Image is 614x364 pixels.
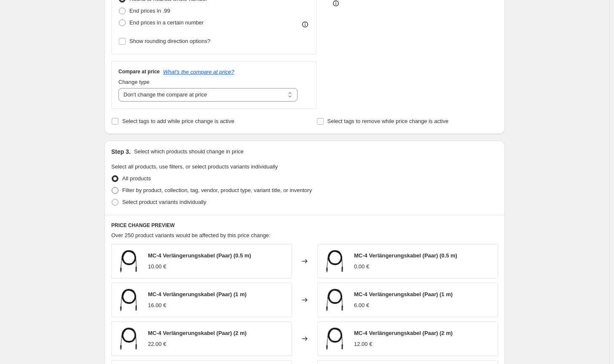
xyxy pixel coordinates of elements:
[354,252,457,259] span: MC-4 Verlängerungskabel (Paar) (0.5 m)
[148,340,166,348] div: 22.00 €
[148,262,166,271] div: 10.00 €
[118,68,160,75] h3: Compare at price
[322,249,347,274] img: kabel.3_1_80x.webp
[116,287,141,313] img: kabel.3_1_80x.webp
[322,287,347,313] img: kabel.3_1_80x.webp
[111,163,278,170] span: Select all products, use filters, or select products variants individually
[134,147,244,156] p: Select which products should change in price
[148,252,251,259] span: MC-4 Verlängerungskabel (Paar) (0.5 m)
[116,249,141,274] img: kabel.3_1_80x.webp
[148,291,247,297] span: MC-4 Verlängerungskabel (Paar) (1 m)
[122,187,312,193] span: Filter by product, collection, tag, vendor, product type, variant title, or inventory
[129,38,210,44] span: Show rounding direction options?
[327,118,449,124] span: Select tags to remove while price change is active
[129,8,170,14] span: End prices in .99
[122,175,151,182] span: All products
[111,147,131,156] h2: Step 3.
[148,301,166,310] div: 16.00 €
[354,291,453,297] span: MC-4 Verlängerungskabel (Paar) (1 m)
[111,222,498,229] h6: PRICE CHANGE PREVIEW
[148,330,247,336] span: MC-4 Verlängerungskabel (Paar) (2 m)
[354,262,369,271] div: 0.00 €
[118,79,150,85] span: Change type
[322,326,347,351] img: kabel.3_1_80x.webp
[354,340,372,348] div: 12.00 €
[354,330,453,336] span: MC-4 Verlängerungskabel (Paar) (2 m)
[129,19,204,26] span: End prices in a certain number
[122,118,234,124] span: Select tags to add while price change is active
[354,301,369,310] div: 6.00 €
[111,232,271,238] span: Over 250 product variants would be affected by this price change:
[163,69,234,75] button: What's the compare at price?
[122,199,206,205] span: Select product variants individually
[116,326,141,351] img: kabel.3_1_80x.webp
